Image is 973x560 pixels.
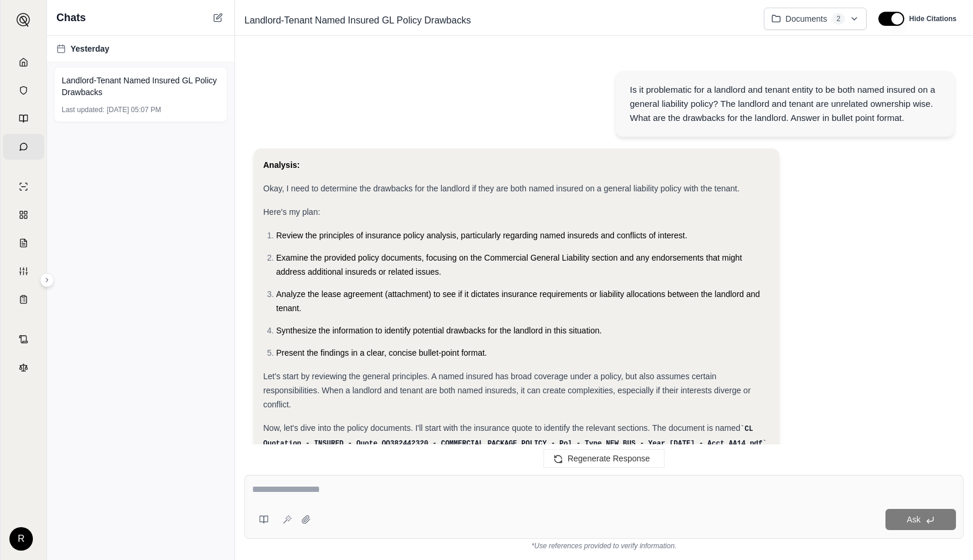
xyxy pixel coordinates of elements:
a: Prompt Library [3,106,44,131]
button: Ask [885,509,956,530]
a: Custom Report [3,258,44,284]
a: Chat [3,134,44,160]
span: Examine the provided policy documents, focusing on the Commercial General Liability section and a... [276,253,742,276]
a: Home [3,49,44,75]
span: Chats [56,9,86,26]
button: Regenerate Response [543,449,665,468]
button: Expand sidebar [40,273,54,287]
a: Claim Coverage [3,230,44,256]
div: *Use references provided to verify information. [244,539,964,551]
strong: Analysis: [263,160,300,170]
a: Contract Analysis [3,326,44,352]
a: Single Policy [3,174,44,200]
span: Here's my plan: [263,207,320,217]
div: R [9,527,33,551]
span: Regenerate Response [568,454,650,463]
span: Present the findings in a clear, concise bullet-point format. [276,348,487,357]
a: Legal Search Engine [3,355,44,380]
span: Ask [907,515,920,524]
button: Expand sidebar [12,8,35,32]
span: Yesterday [71,43,109,55]
span: Let's start by reviewing the general principles. A named insured has broad coverage under a polic... [263,372,751,409]
span: Landlord-Tenant Named Insured GL Policy Drawbacks [240,11,475,30]
span: [DATE] 05:07 PM [107,105,161,114]
span: Last updated: [62,105,105,114]
span: Documents [786,13,827,25]
span: 2 [832,13,845,25]
span: Synthesize the information to identify potential drawbacks for the landlord in this situation. [276,326,602,335]
a: Policy Comparisons [3,202,44,228]
button: New Chat [211,11,225,25]
img: Expand sidebar [16,13,31,27]
span: Hide Citations [909,14,957,23]
a: Coverage Table [3,286,44,312]
span: Review the principles of insurance policy analysis, particularly regarding named insureds and con... [276,231,687,240]
span: . [767,438,769,447]
div: Is it problematic for a landlord and tenant entity to be both named insured on a general liabilit... [630,83,940,125]
a: Documents Vault [3,77,44,103]
span: Now, let's dive into the policy documents. I'll start with the insurance quote to identify the re... [263,423,740,433]
span: Analyze the lease agreement (attachment) to see if it dictates insurance requirements or liabilit... [276,289,760,313]
span: Landlord-Tenant Named Insured GL Policy Drawbacks [62,75,220,98]
div: Edit Title [240,11,754,30]
button: Documents2 [764,8,867,30]
span: Okay, I need to determine the drawbacks for the landlord if they are both named insured on a gene... [263,184,740,193]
